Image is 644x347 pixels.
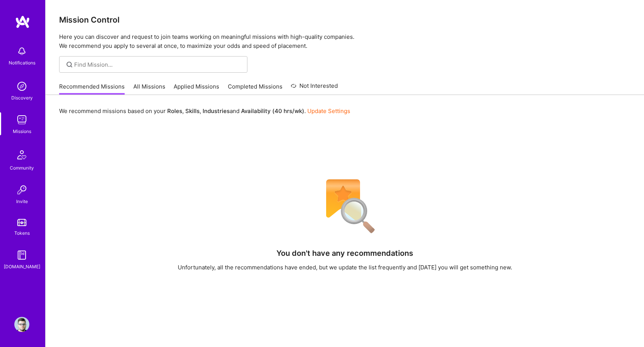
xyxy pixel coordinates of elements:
p: We recommend missions based on your , , and . [59,107,350,115]
div: Invite [16,197,28,205]
a: Applied Missions [174,83,219,95]
a: Not Interested [291,81,338,95]
img: User Avatar [14,317,29,332]
div: [DOMAIN_NAME] [4,263,40,271]
img: teamwork [14,112,29,127]
img: discovery [14,79,29,94]
div: Tokens [14,229,30,237]
a: All Missions [133,83,165,95]
b: Industries [203,107,230,115]
img: Community [13,146,31,164]
h3: Mission Control [59,15,630,24]
a: Update Settings [307,107,350,115]
a: User Avatar [12,317,31,332]
img: Invite [14,182,29,197]
div: Unfortunately, all the recommendations have ended, but we update the list frequently and [DATE] y... [178,263,512,271]
img: tokens [17,219,26,226]
h4: You don't have any recommendations [276,249,413,258]
b: Availability (40 hrs/wk) [241,107,304,115]
i: icon SearchGrey [65,60,74,69]
a: Completed Missions [228,83,282,95]
p: Here you can discover and request to join teams working on meaningful missions with high-quality ... [59,32,630,50]
img: logo [15,15,30,29]
a: Recommended Missions [59,83,125,95]
input: Find Mission... [74,61,242,69]
div: Missions [13,127,31,135]
b: Skills [185,107,200,115]
div: Discovery [11,94,33,102]
div: Notifications [9,59,35,67]
img: No Results [313,174,377,238]
div: Community [10,164,34,172]
b: Roles [167,107,182,115]
img: bell [14,44,29,59]
img: guide book [14,248,29,263]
